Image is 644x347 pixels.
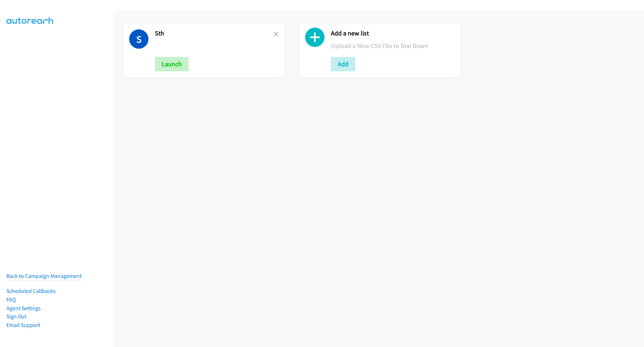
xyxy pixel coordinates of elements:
[155,29,274,38] h2: Sth
[6,296,16,303] a: FAQ
[331,57,355,71] button: Add
[6,313,26,320] a: Sign Out
[6,322,40,328] a: Email Support
[6,305,41,312] a: Agent Settings
[6,288,56,294] a: Scheduled Callbacks
[155,57,189,71] button: Launch
[6,273,82,279] a: Back to Campaign Management
[129,29,148,49] h1: S
[331,41,455,50] p: Upload a New CSV File to Dial Down
[331,29,455,38] h2: Add a new list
